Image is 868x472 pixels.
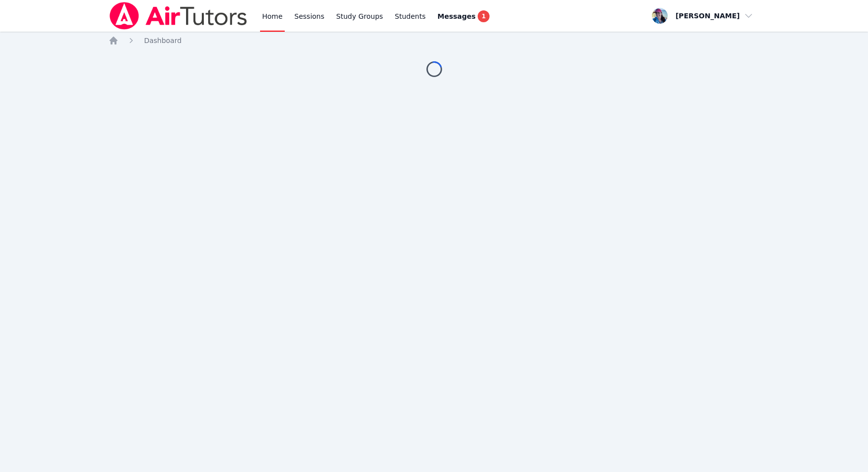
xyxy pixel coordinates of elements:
[144,36,182,45] a: Dashboard
[109,2,248,30] img: Air Tutors
[109,36,759,45] nav: Breadcrumb
[478,10,490,22] span: 1
[144,37,182,44] span: Dashboard
[438,11,476,21] span: Messages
